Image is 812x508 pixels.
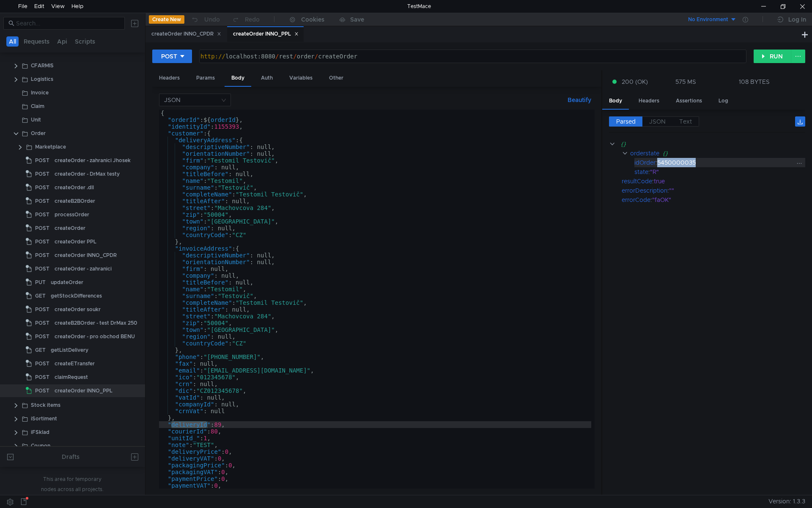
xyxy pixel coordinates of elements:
div: Order [31,127,46,140]
span: POST [35,208,49,221]
div: Assertions [669,93,709,109]
span: GET [35,290,46,302]
div: errorCode [622,195,650,204]
div: processOrder [55,208,89,221]
button: POST [152,50,192,63]
span: Parsed [616,118,636,125]
div: {} [663,149,796,158]
div: createOrder - DrMax testy [55,168,120,180]
button: Beautify [564,95,595,105]
div: iSortiment [31,412,57,425]
div: Headers [152,70,187,86]
div: Stock items [31,399,60,411]
div: Drafts [62,452,80,462]
span: POST [35,235,49,248]
div: createOrder [55,222,85,235]
input: Search... [16,19,120,28]
div: createOrder INNO_PPL [233,30,299,39]
div: Unit [31,113,41,126]
div: No Environment [688,16,728,24]
div: createB2BOrder [55,195,95,207]
div: CFARMIS [31,59,54,72]
div: resultCode [622,177,652,186]
div: POST [161,52,177,61]
div: orderstate [630,149,659,158]
div: createOrder PPL [55,235,96,248]
span: POST [35,262,49,275]
button: Api [55,36,70,47]
div: Body [225,70,251,87]
div: createOrder INNO_CPDR [151,30,221,39]
div: Other [322,70,350,86]
div: getListDelivery [51,344,88,356]
div: Body [602,93,629,110]
span: POST [35,384,49,397]
div: Variables [283,70,319,86]
div: createETransfer [55,357,95,370]
div: Invoice [31,86,49,99]
span: Version: 1.3.3 [768,495,805,508]
div: iFSklad [31,426,49,439]
div: Undo [204,14,220,25]
span: 200 (OK) [622,77,648,86]
div: createOrder - zahranici [55,262,112,275]
span: POST [35,154,49,167]
div: Coupon [31,439,50,452]
div: createOrder soukr [55,303,101,316]
div: Marketplace [35,141,66,153]
div: Auth [254,70,280,86]
div: : [634,158,805,167]
div: createB2BOrder - test DrMax 250 [55,317,137,329]
div: createOrder .dll [55,181,94,194]
div: : [622,195,805,204]
span: POST [35,222,49,235]
div: state [634,167,648,177]
div: claimRequest [55,371,88,384]
div: 575 MS [675,78,696,86]
div: Claim [31,100,44,113]
div: : [634,167,805,177]
div: getStockDifferences [51,290,102,302]
div: createOrder INNO_CPDR [55,249,117,262]
div: "R" [650,167,795,177]
span: POST [35,371,49,384]
div: createOrder - pro obchod BENU [55,330,135,343]
div: "faOK" [652,195,796,204]
button: RUN [754,50,791,63]
span: POST [35,181,49,194]
div: true [654,177,796,186]
button: Redo [226,13,266,26]
button: Requests [21,36,52,47]
span: POST [35,195,49,207]
div: errorDescription [622,186,667,195]
span: POST [35,303,49,316]
button: Create New [149,15,184,24]
div: Log In [788,14,806,25]
div: : [622,186,805,195]
span: Text [679,118,692,125]
div: createOrder - zahranici Jhosek [55,154,131,167]
div: {} [621,139,793,149]
span: POST [35,357,49,370]
span: POST [35,317,49,329]
div: createOrder INNO_PPL [55,384,112,397]
div: Redo [245,14,260,25]
div: Headers [632,93,666,109]
div: : [622,177,805,186]
div: Params [189,70,222,86]
button: Scripts [72,36,98,47]
button: All [6,36,19,47]
div: updateOrder [51,276,83,289]
div: "" [669,186,796,195]
span: GET [35,344,46,356]
div: 5450000035 [657,158,795,167]
button: Undo [184,13,226,26]
div: Logistics [31,73,53,86]
span: POST [35,330,49,343]
span: POST [35,249,49,262]
span: PUT [35,276,46,289]
div: Log [712,93,735,109]
div: idOrder [634,158,656,167]
button: No Environment [678,13,737,26]
div: 108 BYTES [739,78,770,86]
